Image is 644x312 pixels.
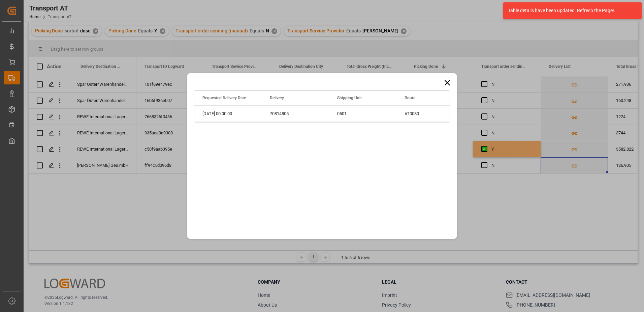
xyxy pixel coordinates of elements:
[202,96,246,100] span: Requested Delivery Date
[396,106,464,122] div: AT0080
[329,106,396,122] div: 0501
[508,7,632,14] div: Table details have been updated. Refresh the Page!.
[270,96,284,100] span: Delivery
[194,106,262,122] div: [DATE] 00:00:00
[337,96,362,100] span: Shipping Unit
[405,96,415,100] span: Route
[262,106,329,122] div: 70814805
